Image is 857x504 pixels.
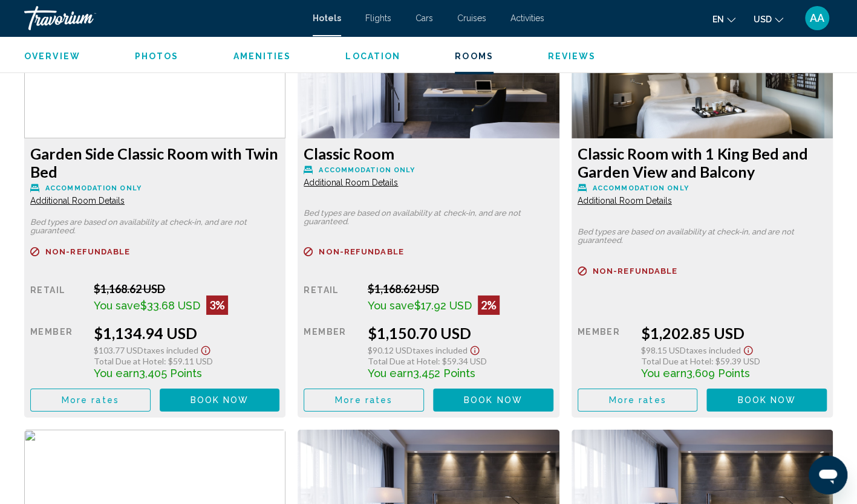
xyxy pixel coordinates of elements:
[304,324,358,380] div: Member
[801,5,833,31] button: User Menu
[135,51,179,61] span: Photos
[608,396,666,405] span: More rates
[412,345,468,355] span: Taxes included
[313,13,341,23] a: Hotels
[135,51,179,62] button: Photos
[24,6,301,30] a: Travorium
[433,389,553,411] button: Book now
[45,248,130,256] span: Non-refundable
[304,144,553,163] h3: Classic Room
[548,51,596,62] button: Reviews
[140,299,200,312] span: $33.68 USD
[365,13,391,23] a: Flights
[578,144,827,181] h3: Classic Room with 1 King Bed and Garden View and Balcony
[139,367,202,380] span: 3,405 Points
[578,196,672,205] span: Additional Room Details
[143,345,198,355] span: Taxes included
[206,296,228,315] div: 3%
[30,144,279,181] h3: Garden Side Classic Room with Twin Bed
[345,51,400,62] button: Location
[94,345,143,355] span: $103.77 USD
[686,367,750,380] span: 3,609 Points
[94,356,279,366] div: : $59.11 USD
[319,166,415,174] span: Accommodation Only
[578,228,827,245] p: Bed types are based on availability at check-in, and are not guaranteed.
[641,356,827,366] div: : $59.39 USD
[233,51,291,61] span: Amenities
[578,389,698,411] button: More rates
[706,389,827,411] button: Book now
[741,342,755,356] button: Show Taxes and Fees disclaimer
[62,396,119,405] span: More rates
[30,324,85,380] div: Member
[809,456,847,494] iframe: Кнопка запуска окна обмена сообщениями
[457,13,486,23] a: Cruises
[455,51,494,61] span: Rooms
[810,12,824,24] span: AA
[641,367,686,380] span: You earn
[468,342,482,356] button: Show Taxes and Fees disclaimer
[368,324,553,342] div: $1,150.70 USD
[304,282,358,315] div: Retail
[94,356,164,366] span: Total Due at Hotel
[368,299,414,312] span: You save
[30,196,125,205] span: Additional Room Details
[191,396,249,405] span: Book now
[198,342,213,356] button: Show Taxes and Fees disclaimer
[455,51,494,62] button: Rooms
[641,324,827,342] div: $1,202.85 USD
[415,13,433,23] a: Cars
[304,389,424,411] button: More rates
[548,51,596,61] span: Reviews
[368,282,553,296] div: $1,168.62 USD
[641,356,711,366] span: Total Due at Hotel
[233,51,291,62] button: Amenities
[712,10,735,28] button: Change language
[368,356,438,366] span: Total Due at Hotel
[737,396,796,405] span: Book now
[510,13,544,23] a: Activities
[94,324,279,342] div: $1,134.94 USD
[464,396,523,405] span: Book now
[30,282,85,315] div: Retail
[368,367,413,380] span: You earn
[578,324,632,380] div: Member
[641,345,686,355] span: $98.15 USD
[304,209,553,226] p: Bed types are based on availability at check-in, and are not guaranteed.
[160,389,280,411] button: Book now
[368,356,553,366] div: : $59.34 USD
[754,10,783,28] button: Change currency
[45,184,142,192] span: Accommodation Only
[478,296,500,315] div: 2%
[345,51,400,61] span: Location
[754,15,772,24] span: USD
[30,389,151,411] button: More rates
[304,178,398,187] span: Additional Room Details
[593,267,677,275] span: Non-refundable
[30,218,279,235] p: Bed types are based on availability at check-in, and are not guaranteed.
[94,367,139,380] span: You earn
[24,51,80,61] span: Overview
[712,15,724,24] span: en
[413,367,475,380] span: 3,452 Points
[593,184,689,192] span: Accommodation Only
[319,248,403,256] span: Non-refundable
[24,51,80,62] button: Overview
[368,345,412,355] span: $90.12 USD
[94,299,140,312] span: You save
[94,282,279,296] div: $1,168.62 USD
[686,345,741,355] span: Taxes included
[414,299,472,312] span: $17.92 USD
[335,396,393,405] span: More rates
